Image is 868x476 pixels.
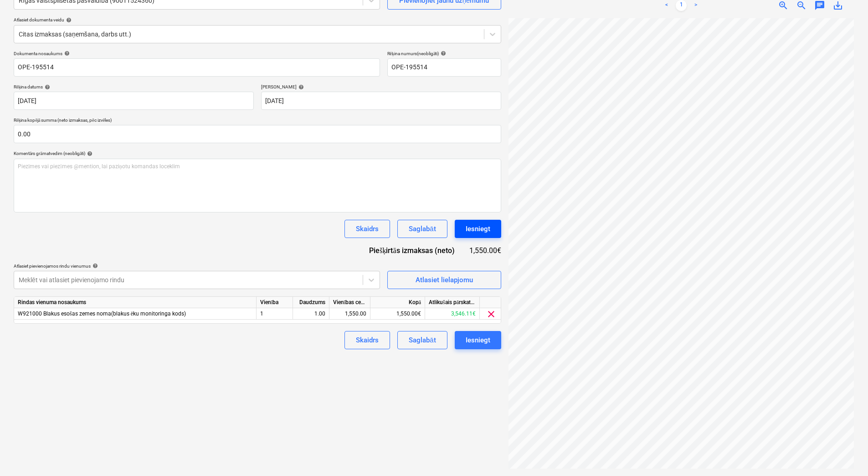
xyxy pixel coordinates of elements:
div: Dokumenta nosaukums [14,51,380,57]
div: Atlasiet lielapjomu [416,274,473,286]
div: 1,550.00€ [370,308,425,320]
span: help [297,84,304,90]
div: Saglabāt [409,223,436,235]
button: Iesniegt [455,220,501,238]
span: clear [486,309,497,320]
div: Komentārs grāmatvedim (neobligāti) [14,150,501,156]
span: help [43,84,50,90]
span: W921000 Blakus esošas zemes noma(blakus ēku monitoringa kods) [18,310,186,317]
button: Atlasiet lielapjomu [387,271,501,289]
input: Rēķina datums nav norādīts [14,92,254,110]
input: Rēķina numurs [387,58,501,77]
div: Skaidrs [356,223,379,235]
span: help [91,263,98,269]
span: help [62,51,70,56]
div: Atlikušais pārskatītais budžets [425,297,480,308]
input: Dokumenta nosaukums [14,58,380,77]
div: Iesniegt [466,334,490,346]
div: Atlasiet dokumenta veidu [14,17,501,23]
div: Kopā [370,297,425,308]
div: Iesniegt [466,223,490,235]
button: Skaidrs [344,220,390,238]
p: Rēķina kopējā summa (neto izmaksas, pēc izvēles) [14,117,501,125]
button: Saglabāt [397,220,447,238]
div: Vienība [257,297,293,308]
div: 1,550.00€ [469,245,501,256]
div: 1.00 [297,308,325,320]
div: Daudzums [293,297,329,308]
div: 1 [257,308,293,320]
button: Skaidrs [344,331,390,349]
span: help [64,17,72,23]
iframe: Chat Widget [822,432,868,476]
div: Vienības cena [329,297,370,308]
div: Rindas vienuma nosaukums [14,297,257,308]
button: Iesniegt [455,331,501,349]
div: [PERSON_NAME] [261,84,501,90]
div: 3,546.11€ [425,308,480,320]
div: Saglabāt [409,334,436,346]
div: Rēķina datums [14,84,254,90]
div: Atlasiet pievienojamos rindu vienumus [14,263,380,269]
button: Saglabāt [397,331,447,349]
span: help [85,151,92,156]
div: 1,550.00 [333,308,366,320]
div: Piešķirtās izmaksas (neto) [362,245,469,256]
input: Rēķina kopējā summa (neto izmaksas, pēc izvēles) [14,125,501,143]
input: Izpildes datums nav norādīts [261,92,501,110]
div: Skaidrs [356,334,379,346]
span: help [439,51,446,56]
div: Rēķina numurs (neobligāti) [387,51,501,57]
